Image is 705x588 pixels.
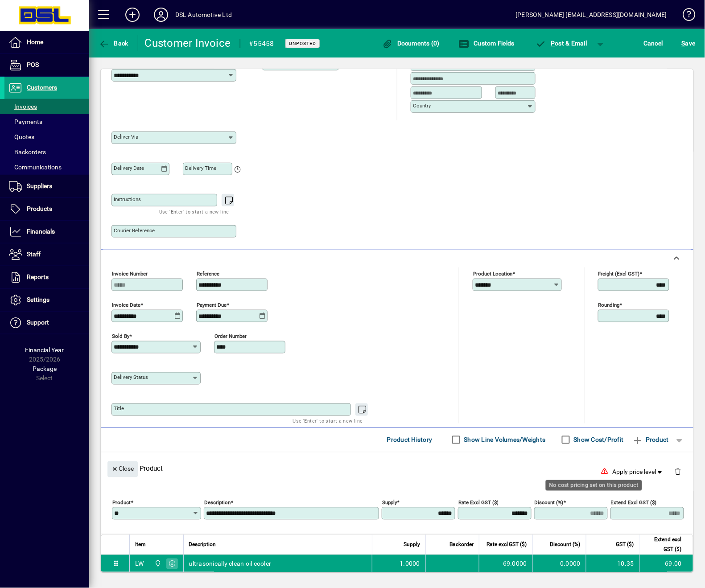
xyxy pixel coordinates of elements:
[112,499,131,506] mat-label: Product
[456,35,517,51] button: Custom Fields
[4,175,89,197] a: Suppliers
[145,36,231,50] div: Customer Invoice
[27,84,57,91] span: Customers
[189,559,272,568] span: ultrasonically clean oil cooler
[449,540,474,550] span: Backorder
[112,271,148,277] mat-label: Invoice number
[9,148,46,156] span: Backorders
[4,312,89,334] a: Support
[682,36,696,50] span: ave
[458,499,499,506] mat-label: Rate excl GST ($)
[382,40,440,47] span: Documents (0)
[639,555,693,573] td: 69.00
[27,182,52,189] span: Suppliers
[485,559,527,568] div: 69.0000
[25,346,64,354] span: Financial Year
[9,103,37,110] span: Invoices
[644,36,664,50] span: Cancel
[135,559,144,568] div: LW
[383,432,436,448] button: Product History
[642,35,666,51] button: Cancel
[628,432,673,448] button: Product
[27,38,43,45] span: Home
[112,302,140,308] mat-label: Invoice date
[99,40,128,47] span: Back
[118,7,147,23] button: Add
[532,555,586,573] td: 0.0000
[185,165,216,171] mat-label: Delivery time
[96,35,131,51] button: Back
[486,540,527,550] span: Rate excl GST ($)
[4,129,89,144] a: Quotes
[611,499,657,506] mat-label: Extend excl GST ($)
[551,40,555,47] span: P
[27,273,49,280] span: Reports
[535,499,564,506] mat-label: Discount (%)
[101,452,693,485] div: Product
[4,114,89,129] a: Payments
[89,35,138,51] app-page-header-button: Back
[609,464,668,480] button: Apply price level
[668,461,689,483] button: Delete
[404,540,420,550] span: Supply
[413,103,431,109] mat-label: Country
[400,559,421,568] span: 1.0000
[147,7,175,23] button: Profile
[107,461,138,477] button: Close
[473,271,513,277] mat-label: Product location
[4,266,89,288] a: Reports
[4,99,89,114] a: Invoices
[27,61,39,68] span: POS
[598,302,620,308] mat-label: Rounding
[27,251,41,258] span: Staff
[387,433,433,447] span: Product History
[159,206,229,217] mat-hint: Use 'Enter' to start a new line
[112,333,129,339] mat-label: Sold by
[550,540,581,550] span: Discount (%)
[616,540,634,550] span: GST ($)
[114,134,138,140] mat-label: Deliver via
[572,436,624,444] label: Show Cost/Profit
[293,416,363,426] mat-hint: Use 'Enter' to start a new line
[114,165,144,171] mat-label: Delivery date
[175,8,232,22] div: DSL Automotive Ltd
[598,271,640,277] mat-label: Freight (excl GST)
[114,227,155,234] mat-label: Courier Reference
[204,499,231,506] mat-label: Description
[668,468,689,476] app-page-header-button: Delete
[536,40,587,47] span: ost & Email
[462,436,546,444] label: Show Line Volumes/Weights
[189,540,216,550] span: Description
[645,535,682,555] span: Extend excl GST ($)
[516,8,667,22] div: [PERSON_NAME] [EMAIL_ADDRESS][DOMAIN_NAME]
[135,540,146,550] span: Item
[4,221,89,243] a: Financials
[214,333,247,339] mat-label: Order number
[4,243,89,266] a: Staff
[114,374,148,381] mat-label: Delivery status
[111,462,134,477] span: Close
[546,480,642,491] div: No cost pricing set on this product
[27,228,55,235] span: Financials
[380,35,442,51] button: Documents (0)
[633,433,669,447] span: Product
[114,406,124,412] mat-label: Title
[680,35,698,51] button: Save
[249,37,275,51] div: #55458
[105,465,140,473] app-page-header-button: Close
[197,302,227,308] mat-label: Payment due
[382,499,397,506] mat-label: Supply
[682,40,685,47] span: S
[9,118,42,125] span: Payments
[676,2,694,31] a: Knowledge Base
[289,41,316,46] span: Unposted
[114,196,141,202] mat-label: Instructions
[9,133,34,140] span: Quotes
[27,296,49,303] span: Settings
[27,205,52,212] span: Products
[458,40,515,47] span: Custom Fields
[613,468,664,477] span: Apply price level
[4,289,89,311] a: Settings
[586,555,639,573] td: 10.35
[27,319,49,326] span: Support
